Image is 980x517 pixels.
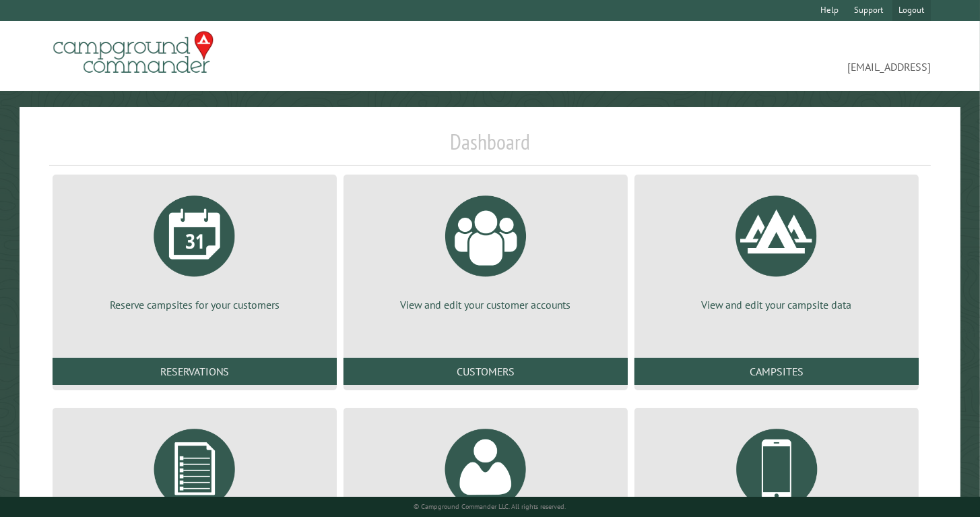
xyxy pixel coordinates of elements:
a: Customers [344,358,628,385]
p: View and edit your customer accounts [360,297,612,312]
a: Campsites [634,358,919,385]
a: View and edit your campsite data [651,185,903,312]
h1: Dashboard [49,129,932,166]
a: View and edit your customer accounts [360,185,612,312]
span: [EMAIL_ADDRESS] [490,37,932,75]
p: View and edit your campsite data [651,297,903,312]
p: Reserve campsites for your customers [69,297,321,312]
img: Campground Commander [49,26,218,79]
a: Reserve campsites for your customers [69,185,321,312]
a: Reservations [53,358,337,385]
small: © Campground Commander LLC. All rights reserved. [414,502,566,511]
